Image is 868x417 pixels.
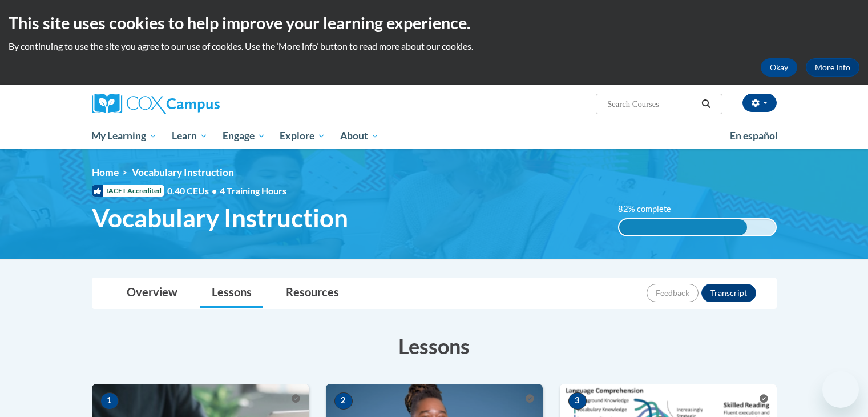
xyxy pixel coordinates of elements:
[272,123,333,149] a: Explore
[334,392,353,410] span: 2
[701,284,756,302] button: Transcript
[806,58,859,77] a: More Info
[75,123,794,149] div: Main menu
[92,185,164,197] span: IACET Accredited
[9,40,859,53] p: By continuing to use the site you agree to our use of cookies. Use the ‘More info’ button to read...
[92,332,777,360] h3: Lessons
[91,129,157,143] span: My Learning
[172,129,208,143] span: Learn
[274,278,350,308] a: Resources
[92,203,348,233] span: Vocabulary Instruction
[761,58,797,77] button: Okay
[9,11,859,34] h2: This site uses cookies to help improve your learning experience.
[697,97,714,111] button: Search
[618,203,684,215] label: 82% complete
[619,219,747,235] div: 82% complete
[212,185,217,196] span: •
[84,123,165,149] a: My Learning
[742,94,777,112] button: Account Settings
[200,278,263,308] a: Lessons
[220,185,286,196] span: 4 Training Hours
[167,185,220,197] span: 0.40 CEUs
[215,123,273,149] a: Engage
[92,166,119,178] a: Home
[822,371,859,408] iframe: Button to launch messaging window
[115,278,189,308] a: Overview
[132,166,234,178] span: Vocabulary Instruction
[280,129,325,143] span: Explore
[606,97,697,111] input: Search Courses
[333,123,386,149] a: About
[647,284,699,302] button: Feedback
[722,124,785,148] a: En español
[92,94,220,114] img: Cox Campus
[92,94,309,114] a: Cox Campus
[340,129,379,143] span: About
[223,129,265,143] span: Engage
[568,392,587,410] span: 3
[730,130,778,142] span: En español
[164,123,215,149] a: Learn
[100,392,119,410] span: 1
